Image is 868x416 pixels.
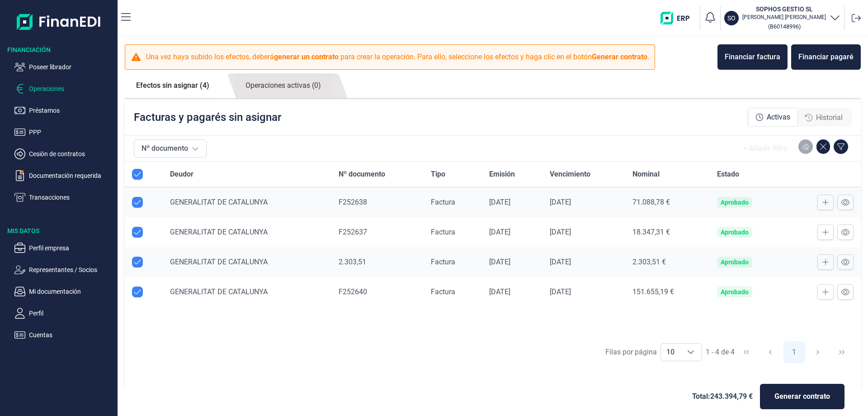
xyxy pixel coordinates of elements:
[339,228,367,236] span: F252637
[14,243,114,253] button: Perfil empresa
[29,192,114,203] p: Transacciones
[721,229,749,236] div: Aprobado
[29,127,114,138] p: PPP
[339,287,367,296] span: F252640
[132,257,143,268] div: Row Unselected null
[132,227,143,238] div: Row Unselected null
[742,5,826,14] h3: SOPHOS GESTIO SL
[339,258,366,266] span: 2.303,51
[17,7,101,36] img: Logo de aplicación
[14,192,114,203] button: Transacciones
[170,228,268,236] span: GENERALITAT DE CATALUNYA
[431,258,455,266] span: Factura
[798,52,854,62] div: Financiar pagaré
[29,83,114,94] p: Operaciones
[132,287,143,297] div: Row Unselected null
[431,169,445,180] span: Tipo
[798,109,850,127] div: Historial
[132,169,143,180] div: All items selected
[632,287,703,296] div: 151.655,19 €
[132,197,143,208] div: Row Unselected null
[767,112,790,123] span: Activas
[680,344,702,361] div: Choose
[14,83,114,94] button: Operaciones
[431,198,455,206] span: Factura
[783,341,805,363] button: Page 1
[721,258,749,266] div: Aprobado
[550,198,618,207] div: [DATE]
[489,258,535,267] div: [DATE]
[339,169,385,180] span: Nº documento
[29,105,114,116] p: Préstamos
[29,308,114,319] p: Perfil
[29,330,114,340] p: Cuentas
[29,148,114,159] p: Cesión de contratos
[170,287,268,296] span: GENERALITAT DE CATALUNYA
[170,258,268,266] span: GENERALITAT DE CATALUNYA
[759,341,781,363] button: Previous Page
[632,258,703,267] div: 2.303,51 €
[339,198,367,206] span: F252638
[791,44,861,70] button: Financiar pagaré
[550,287,618,296] div: [DATE]
[727,14,736,23] p: SO
[489,228,535,237] div: [DATE]
[632,228,703,237] div: 18.347,31 €
[592,53,647,61] b: Generar contrato
[632,169,660,180] span: Nominal
[170,169,193,180] span: Deudor
[717,44,788,70] button: Financiar factura
[14,148,114,159] button: Cesión de contratos
[29,286,114,297] p: Mi documentación
[234,73,332,98] a: Operaciones activas (0)
[736,341,757,363] button: First Page
[14,127,114,138] button: PPP
[550,169,590,180] span: Vencimiento
[816,112,843,123] span: Historial
[14,62,114,72] button: Poseer librador
[725,52,780,62] div: Financiar factura
[489,198,535,207] div: [DATE]
[489,287,535,296] div: [DATE]
[489,169,515,180] span: Emisión
[721,199,749,206] div: Aprobado
[692,391,753,402] span: Total: 243.394,79 €
[742,14,826,21] p: [PERSON_NAME] [PERSON_NAME]
[14,264,114,275] button: Representantes / Socios
[14,286,114,297] button: Mi documentación
[125,73,221,98] a: Efectos sin asignar (4)
[724,5,840,32] button: SOSOPHOS GESTIO SL[PERSON_NAME] [PERSON_NAME](B60148996)
[632,198,703,207] div: 71.088,78 €
[29,243,114,253] p: Perfil empresa
[550,228,618,237] div: [DATE]
[721,288,749,296] div: Aprobado
[274,53,339,61] b: generar un contrato
[14,308,114,319] button: Perfil
[661,344,680,361] span: 10
[605,347,657,358] div: Filas por página
[14,170,114,181] button: Documentación requerida
[14,105,114,116] button: Préstamos
[807,341,829,363] button: Next Page
[831,341,853,363] button: Last Page
[431,228,455,236] span: Factura
[706,349,735,356] span: 1 - 4 de 4
[748,108,798,127] div: Activas
[760,384,844,409] button: Generar contrato
[134,110,281,124] p: Facturas y pagarés sin asignar
[29,62,114,72] p: Poseer librador
[29,170,114,181] p: Documentación requerida
[431,287,455,296] span: Factura
[29,264,114,275] p: Representantes / Socios
[134,139,207,158] button: Nº documento
[768,23,801,30] small: Copiar cif
[170,198,268,206] span: GENERALITAT DE CATALUNYA
[550,258,618,267] div: [DATE]
[146,52,649,62] p: Una vez haya subido los efectos, deberá para crear la operación. Para ello, seleccione los efecto...
[14,330,114,340] button: Cuentas
[717,169,739,180] span: Estado
[774,391,830,402] span: Generar contrato
[660,12,696,24] img: erp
